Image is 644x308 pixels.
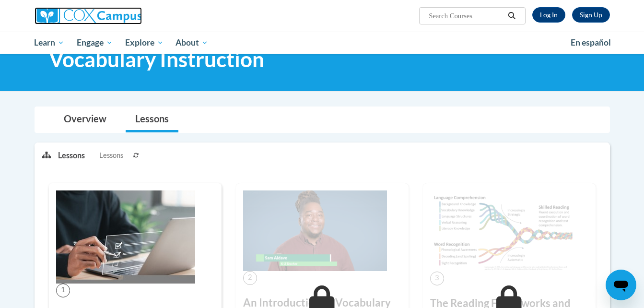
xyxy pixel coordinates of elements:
[564,33,617,53] a: En español
[35,7,142,24] img: Cox Campus
[35,7,217,24] a: Cox Campus
[28,32,71,54] a: Learn
[571,37,611,47] span: En español
[428,10,504,22] input: Search Courses
[606,270,636,300] iframe: Button to launch messaging window
[34,37,64,48] span: Learn
[56,284,70,297] span: 1
[126,107,178,132] a: Lessons
[176,37,208,48] span: About
[243,271,257,285] span: 2
[77,37,113,48] span: Engage
[99,150,123,161] span: Lessons
[504,10,519,22] button: Search
[532,7,565,23] a: Log In
[54,107,116,132] a: Overview
[125,37,164,48] span: Explore
[49,47,264,72] span: Vocabulary Instruction
[20,32,624,54] div: Main menu
[572,7,610,23] a: Register
[430,272,444,285] span: 3
[119,32,170,54] a: Explore
[56,190,195,284] img: Course Image
[169,32,214,54] a: About
[70,32,119,54] a: Engage
[58,150,85,161] p: Lessons
[430,190,574,272] img: Course Image
[243,190,387,271] img: Course Image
